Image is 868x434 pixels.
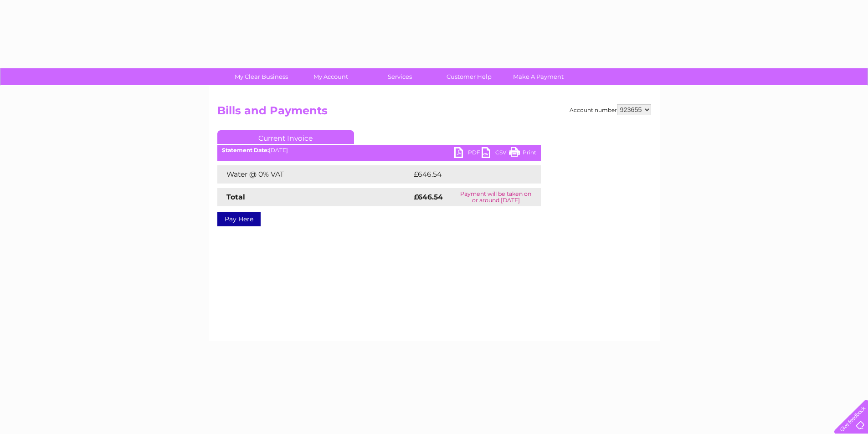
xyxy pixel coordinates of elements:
[411,165,525,184] td: £646.54
[222,147,269,153] b: Statement Date:
[501,68,576,85] a: Make A Payment
[217,147,541,153] div: [DATE]
[217,104,651,122] h2: Bills and Payments
[217,130,354,144] a: Current Invoice
[454,147,482,160] a: PDF
[224,68,299,85] a: My Clear Business
[217,165,411,184] td: Water @ 0% VAT
[226,193,245,201] strong: Total
[482,147,509,160] a: CSV
[509,147,536,160] a: Print
[414,193,443,201] strong: £646.54
[570,104,651,115] div: Account number
[362,68,437,85] a: Services
[217,212,261,226] a: Pay Here
[293,68,368,85] a: My Account
[431,68,507,85] a: Customer Help
[451,188,540,206] td: Payment will be taken on or around [DATE]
